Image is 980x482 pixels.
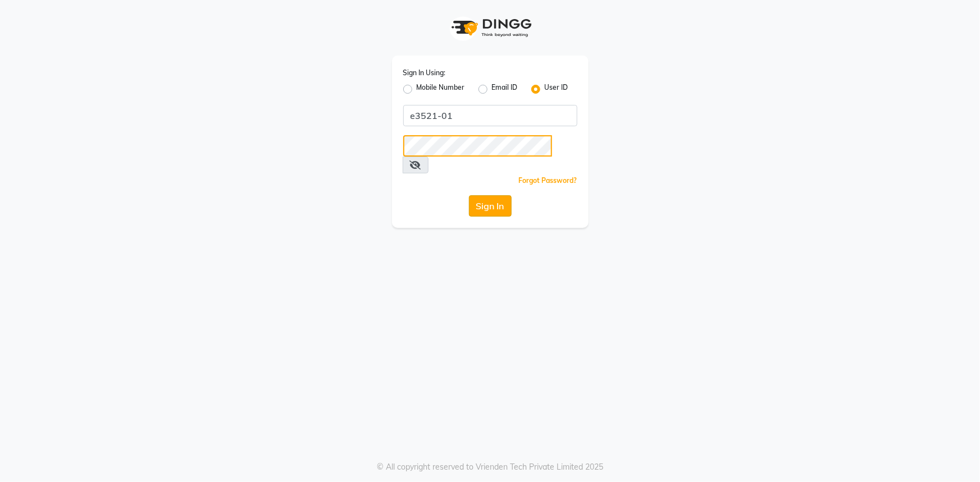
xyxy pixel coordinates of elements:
[469,195,512,217] button: Sign In
[519,176,577,185] a: Forgot Password?
[545,82,568,96] label: User ID
[417,82,465,96] label: Mobile Number
[403,68,446,78] label: Sign In Using:
[492,82,518,96] label: Email ID
[445,11,535,44] img: logo1.svg
[403,105,577,126] input: Username
[403,135,552,157] input: Username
